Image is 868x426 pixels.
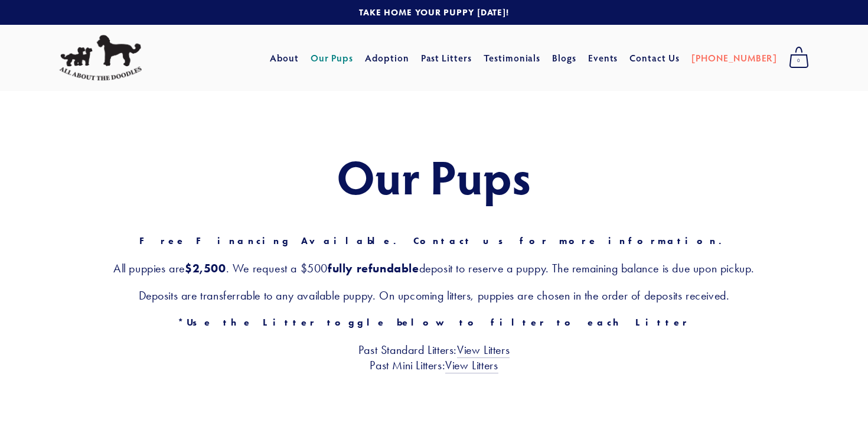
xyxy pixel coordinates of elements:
[789,53,809,69] span: 0
[445,358,498,373] a: View Litters
[59,150,809,202] h1: Our Pups
[59,342,809,373] h3: Past Standard Litters: Past Mini Litters:
[328,261,419,275] strong: fully refundable
[691,47,777,69] a: [PHONE_NUMBER]
[59,261,809,276] h3: All puppies are . We request a $500 deposit to reserve a puppy. The remaining balance is due upon...
[457,343,510,358] a: View Litters
[185,261,226,275] strong: $2,500
[484,47,541,69] a: Testimonials
[588,47,618,69] a: Events
[421,51,472,64] a: Past Litters
[629,47,680,69] a: Contact Us
[139,235,729,246] strong: Free Financing Available. Contact us for more information.
[59,288,809,303] h3: Deposits are transferrable to any available puppy. On upcoming litters, puppies are chosen in the...
[552,47,576,69] a: Blogs
[59,35,142,81] img: All About The Doodles
[270,47,299,69] a: About
[783,43,815,73] a: 0 items in cart
[178,317,690,328] strong: *Use the Litter toggle below to filter to each Litter
[365,47,409,69] a: Adoption
[311,47,354,69] a: Our Pups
